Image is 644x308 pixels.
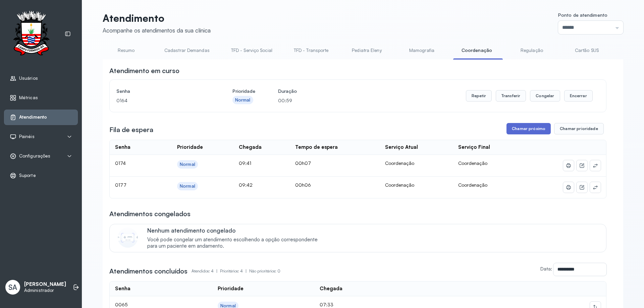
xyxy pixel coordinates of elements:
div: Normal [235,97,251,103]
h4: Prioridade [232,86,255,96]
img: Imagem de CalloutCard [118,228,138,248]
h3: Atendimentos concluídos [109,266,187,276]
div: Coordenação [385,160,448,166]
div: Acompanhe os atendimentos da sua clínica [103,27,211,34]
span: Configurações [19,153,50,159]
span: | [246,268,247,273]
div: Prioridade [177,144,203,150]
p: [PERSON_NAME] [24,281,66,288]
label: Data: [540,266,552,271]
a: TFD - Serviço Social [224,45,279,56]
span: Coordenação [458,182,487,188]
span: Ponto de atendimento [558,12,607,18]
div: Normal [180,162,195,167]
p: Prioritários: 4 [220,266,249,276]
span: 00h06 [295,182,311,188]
div: Prioridade [218,286,244,292]
img: Logotipo do estabelecimento [7,11,55,57]
span: 09:41 [239,160,251,166]
h3: Atendimentos congelados [109,209,191,219]
div: Normal [180,183,195,189]
div: Serviço Final [458,144,490,150]
a: Resumo [103,45,150,56]
div: Serviço Atual [385,144,418,150]
p: Não prioritários: 0 [249,266,280,276]
span: Usuários [19,75,38,81]
a: Cadastrar Demandas [158,45,216,56]
button: Chamar prioridade [554,123,604,134]
div: Chegada [320,286,342,292]
button: Chamar próximo [506,123,551,134]
h4: Duração [278,86,297,96]
button: Encerrar [564,90,593,102]
button: Congelar [530,90,560,102]
p: Atendimento [103,12,211,24]
div: Senha [115,286,130,292]
a: Regulação [508,45,555,56]
span: 0065 [115,302,127,307]
span: Coordenação [458,160,487,166]
span: 09:42 [239,182,253,188]
span: Atendimento [19,114,47,120]
button: Transferir [496,90,526,102]
p: Nenhum atendimento congelado [147,227,325,234]
span: 0174 [115,160,126,166]
a: Usuários [10,75,72,82]
a: Coordenação [453,45,500,56]
div: Tempo de espera [295,144,338,150]
span: Métricas [19,95,38,101]
div: Chegada [239,144,262,150]
div: Senha [115,144,130,150]
h3: Atendimento em curso [109,66,179,75]
a: Mamografia [398,45,445,56]
button: Repetir [466,90,492,102]
p: Administrador [24,288,66,293]
p: Atendidos: 4 [192,266,220,276]
p: 00:59 [278,96,297,105]
a: TFD - Transporte [287,45,335,56]
p: 0164 [116,96,210,105]
a: Métricas [10,95,72,101]
span: Painéis [19,134,35,139]
a: Cartão SUS [563,45,610,56]
a: Pediatra Eleny [343,45,390,56]
a: Atendimento [10,114,72,121]
h4: Senha [116,86,210,96]
span: Você pode congelar um atendimento escolhendo a opção correspondente para um paciente em andamento. [147,237,325,249]
span: | [216,268,217,273]
div: Coordenação [385,182,448,188]
span: 0177 [115,182,126,188]
h3: Fila de espera [109,125,153,134]
span: 00h07 [295,160,311,166]
span: Suporte [19,173,36,178]
span: 07:33 [320,302,333,307]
